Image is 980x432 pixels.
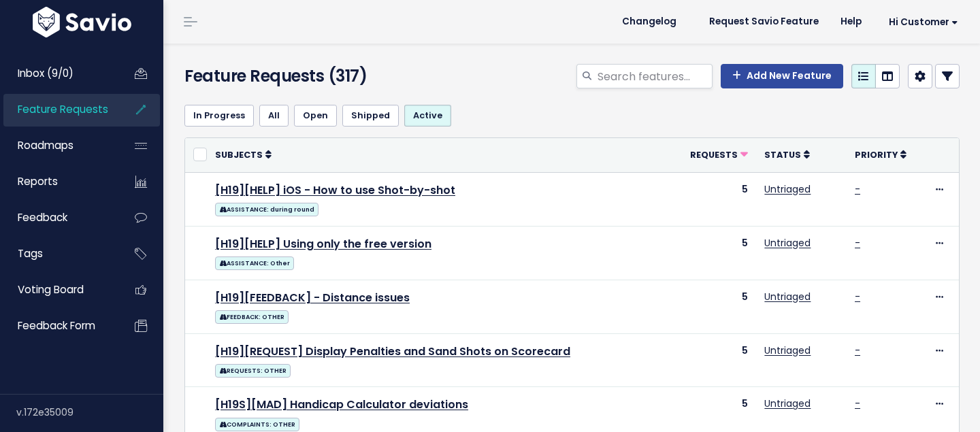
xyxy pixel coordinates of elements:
[764,148,810,161] a: Status
[215,148,272,161] a: Subjects
[3,202,113,233] a: Feedback
[215,149,263,161] span: Subjects
[855,344,860,357] a: -
[690,149,738,161] span: Requests
[3,238,113,269] a: Tags
[259,105,289,127] a: All
[764,149,801,161] span: Status
[404,105,451,127] a: Active
[215,308,289,325] a: FEEDBACK: OTHER
[215,415,299,432] a: COMPLAINTS: OTHER
[215,256,294,270] span: ASSISTANCE: Other
[215,200,318,217] a: ASSISTANCE: during round
[215,397,468,412] a: [H19S][MAD] Handicap Calculator deviations
[671,333,757,387] td: 5
[721,64,843,88] a: Add New Feature
[855,182,860,196] a: -
[294,105,337,127] a: Open
[764,397,811,410] a: Untriaged
[855,148,906,161] a: Priority
[3,130,113,161] a: Roadmaps
[698,12,830,32] a: Request Savio Feature
[764,236,811,250] a: Untriaged
[855,236,860,250] a: -
[3,310,113,342] a: Feedback form
[18,246,43,261] span: Tags
[671,226,757,280] td: 5
[18,282,84,297] span: Voting Board
[18,174,58,188] span: Reports
[215,290,410,305] a: [H19][FEEDBACK] - Distance issues
[184,105,254,127] a: In Progress
[830,12,872,32] a: Help
[215,182,455,198] a: [H19][HELP] iOS - How to use Shot-by-shot
[764,344,811,357] a: Untriaged
[18,318,95,333] span: Feedback form
[622,17,676,27] span: Changelog
[215,364,291,378] span: REQUESTS: OTHER
[872,12,969,33] a: Hi Customer
[29,7,135,37] img: logo-white.9d6f32f41409.svg
[889,17,958,27] span: Hi Customer
[855,290,860,303] a: -
[596,64,713,88] input: Search features...
[3,94,113,125] a: Feature Requests
[215,344,570,359] a: [H19][REQUEST] Display Penalties and Sand Shots on Scorecard
[3,166,113,197] a: Reports
[855,149,898,161] span: Priority
[3,58,113,89] a: Inbox (9/0)
[18,210,67,225] span: Feedback
[215,236,431,252] a: [H19][HELP] Using only the free version
[18,66,73,80] span: Inbox (9/0)
[215,254,294,271] a: ASSISTANCE: Other
[215,361,291,378] a: REQUESTS: OTHER
[3,274,113,305] a: Voting Board
[855,397,860,410] a: -
[342,105,399,127] a: Shipped
[184,105,960,127] ul: Filter feature requests
[690,148,748,161] a: Requests
[671,280,757,333] td: 5
[215,310,289,324] span: FEEDBACK: OTHER
[184,64,429,88] h4: Feature Requests (317)
[764,290,811,303] a: Untriaged
[16,395,163,430] div: v.172e35009
[18,138,73,152] span: Roadmaps
[671,172,757,226] td: 5
[764,182,811,196] a: Untriaged
[215,418,299,431] span: COMPLAINTS: OTHER
[18,102,108,116] span: Feature Requests
[215,203,318,216] span: ASSISTANCE: during round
